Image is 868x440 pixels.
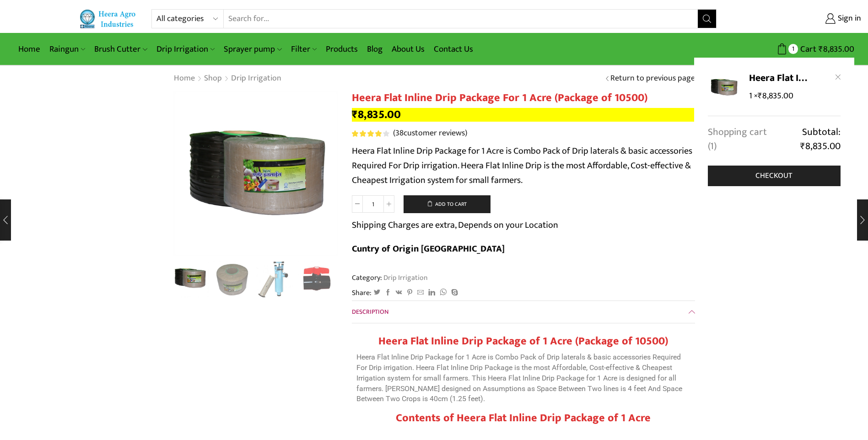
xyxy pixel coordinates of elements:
[213,261,251,299] img: Flat Inline Drip Package
[393,128,467,140] a: (38customer reviews)
[298,261,336,297] li: 4 / 10
[788,44,798,54] span: 1
[356,352,690,404] p: Heera Flat Inline Drip Package for 1 Acre is Combo Pack of Drip laterals & basic accessories Requ...
[836,13,861,25] span: Sign in
[352,130,383,137] span: Rated out of 5 based on customer ratings
[298,261,336,299] img: Flow Control Valve
[352,288,372,298] span: Share:
[171,261,209,297] li: 1 / 10
[352,130,391,137] span: 38
[45,38,90,60] a: Raingun
[395,126,404,140] span: 38
[352,144,695,188] p: Heera Flat Inline Drip Package for 1 Acre is Combo Pack of Drip laterals & basic accessories Requ...
[610,73,695,85] a: Return to previous page
[171,259,209,297] img: Flat Inline
[352,273,428,283] span: Category:
[800,138,841,154] bdi: 8,835.00
[204,73,222,85] a: Shop
[213,261,251,299] a: Drip Package Flat Inline2
[429,38,478,60] a: Contact Us
[800,138,805,154] span: ₹
[286,38,321,60] a: Filter
[404,195,491,214] button: Add to cart
[352,105,401,124] bdi: 8,835.00
[362,38,387,60] a: Blog
[173,91,338,256] div: 1 / 10
[352,105,358,124] span: ₹
[698,10,716,28] button: Search button
[173,73,195,85] a: Home
[798,43,816,55] span: Cart
[758,89,793,103] bdi: 8,835.00
[224,10,697,28] input: Search for...
[708,71,740,103] img: Flat Inline
[749,71,812,85] a: Heera Flat Inline Drip Package For 1 Acre (Package of 10500)
[363,195,383,213] input: Product quantity
[298,261,336,299] a: ball-vavle
[173,73,282,85] nav: Breadcrumb
[396,409,651,427] strong: Contents of Heera Flat Inline Drip Package of 1 Acre
[749,90,793,102] span: 1 ×
[213,261,251,297] li: 2 / 10
[90,38,151,60] a: Brush Cutter
[352,218,558,232] p: Shipping Charges are extra, Depends on your Location
[14,38,45,60] a: Home
[836,71,841,81] a: Remove Heera Flat Inline Drip Package For 1 Acre (Package of 10500) from cart
[231,73,282,85] a: Drip Irrigation
[256,261,294,297] li: 3 / 10
[387,38,429,60] a: About Us
[321,38,362,60] a: Products
[352,306,388,317] span: Description
[758,89,762,103] span: ₹
[708,166,841,186] a: Checkout
[152,38,219,60] a: Drip Irrigation
[352,241,505,257] b: Cuntry of Origin [GEOGRAPHIC_DATA]
[352,130,389,137] div: Rated 4.21 out of 5
[378,332,668,350] strong: Heera Flat Inline Drip Package of 1 Acre (Package of 10500)
[256,261,294,299] img: Heera-super-clean-filter
[819,42,854,56] bdi: 8,835.00
[802,124,841,140] span: Subtotal:
[730,11,861,27] a: Sign in
[726,41,854,58] a: 1 Cart ₹8,835.00
[219,38,286,60] a: Sprayer pump
[352,301,695,323] a: Description
[708,125,774,154] a: Shopping cart (1)
[382,272,428,284] a: Drip Irrigation
[352,91,695,105] h1: Heera Flat Inline Drip Package For 1 Acre (Package of 10500)
[819,42,823,56] span: ₹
